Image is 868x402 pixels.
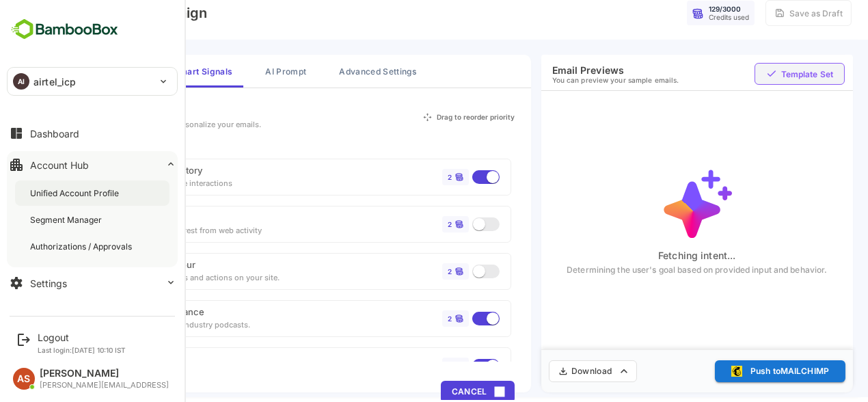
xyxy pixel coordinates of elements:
[30,241,135,252] div: Authorizations / Approvals
[68,357,197,366] div: LinkedIn Activity
[7,151,178,178] button: Account Hub
[7,120,178,147] button: Dashboard
[400,270,404,277] div: 2
[389,116,467,123] div: Drag to reorder priority
[68,168,185,177] div: Engagement History
[68,310,202,319] div: Podcast Appearance
[661,7,693,15] div: 129 / 3000
[504,66,632,78] h6: Email Previews
[7,269,178,297] button: Settings
[68,228,214,237] div: Shows buying interest from web activity
[400,317,404,324] div: 2
[40,368,169,379] div: [PERSON_NAME]
[68,263,232,271] div: Website Behaviour
[33,75,76,89] p: airtel_icp
[15,57,483,90] div: campaign tabs
[30,159,89,171] div: Account Hub
[661,15,701,23] div: Credits used
[38,157,460,201] div: Engagement HistoryTrack email and site interactions2
[501,362,590,384] button: Download
[7,16,122,42] img: BambooboxFullLogoMark.5f36c76dfaba33ec1ec1367b70bb1252.svg
[733,71,785,81] p: Template Set
[68,322,202,332] div: Flags mentions in industry podcasts.
[38,204,460,248] div: Buyer IntentShows buying interest from web activity2
[16,4,38,26] button: Go back
[31,122,213,131] div: Smart Signals use data to personalize your emails.
[400,223,404,230] div: 2
[400,176,404,183] div: 2
[703,368,781,378] p: Push to MAILCHIMP
[30,278,67,289] div: Settings
[504,78,632,86] p: You can preview your sample emails.
[30,187,122,199] div: Unified Account Profile
[742,10,795,21] div: Save as Draft
[38,332,126,343] div: Logout
[44,7,159,23] h4: Create Campaign
[707,65,797,87] button: Template Set
[116,57,195,90] button: Smart Signals
[8,68,177,95] div: AIairtel_icp
[38,299,460,343] div: Podcast AppearanceFlags mentions in industry podcasts.2
[30,214,105,226] div: Segment Manager
[206,57,269,90] button: AI Prompt
[280,57,379,90] button: Advanced Settings
[15,57,105,90] button: Campaign Setup
[68,215,214,224] div: Buyer Intent
[13,73,29,90] div: AI
[13,368,35,390] div: AS
[519,267,779,278] p: Determining the user's goal based on provided input and behavior.
[40,381,169,390] div: [PERSON_NAME][EMAIL_ADDRESS]
[68,180,185,190] div: Track email and site interactions
[38,346,460,390] div: LinkedIn Activity
[38,346,126,354] p: Last login: [DATE] 10:10 IST
[667,362,798,384] button: Push toMAILCHIMP
[38,252,460,295] div: Website BehaviourAnalyzes user visits and actions on your site.2
[610,252,688,263] p: Fetching intent...
[68,275,232,284] div: Analyzes user visits and actions on your site.
[31,107,213,118] div: Lumo Smart Signals
[718,2,804,28] button: Save as Draft
[30,128,79,139] div: Dashboard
